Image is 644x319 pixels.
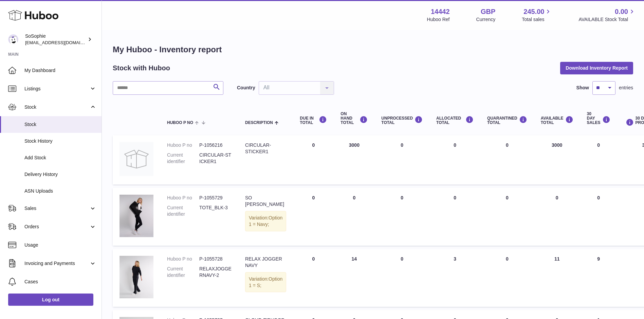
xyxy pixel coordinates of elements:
[24,121,96,128] span: Stock
[245,195,286,208] div: SO [PERSON_NAME]
[167,266,199,279] dt: Current identifier
[506,256,509,262] span: 0
[374,188,429,246] td: 0
[541,116,573,125] div: AVAILABLE Total
[522,7,552,23] a: 245.00 Total sales
[300,116,327,125] div: DUE IN TOTAL
[24,205,89,212] span: Sales
[334,188,374,246] td: 0
[8,294,93,306] a: Log out
[293,135,334,184] td: 0
[8,34,18,45] img: internalAdmin-14442@internal.huboo.com
[245,142,286,155] div: CIRCULAR-STICKER1
[24,138,96,144] span: Stock History
[237,85,255,91] label: Country
[576,85,589,91] label: Show
[431,7,450,16] strong: 14442
[560,62,633,74] button: Download Inventory Report
[429,135,480,184] td: 0
[374,135,429,184] td: 0
[534,135,580,184] td: 3000
[381,116,423,125] div: UNPROCESSED Total
[119,256,153,298] img: product image
[429,249,480,307] td: 3
[580,188,617,246] td: 0
[24,242,96,248] span: Usage
[167,121,193,125] span: Huboo P no
[199,195,232,201] dd: P-1055729
[293,249,334,307] td: 0
[24,86,89,92] span: Listings
[24,188,96,194] span: ASN Uploads
[167,142,199,148] dt: Huboo P no
[245,211,286,231] div: Variation:
[245,272,286,293] div: Variation:
[619,85,633,91] span: entries
[523,7,544,16] span: 245.00
[119,142,153,176] img: product image
[334,135,374,184] td: 3000
[580,135,617,184] td: 0
[476,16,496,23] div: Currency
[615,7,628,16] span: 0.00
[119,195,153,237] img: product image
[334,249,374,307] td: 14
[24,171,96,178] span: Delivery History
[167,195,199,201] dt: Huboo P no
[580,249,617,307] td: 9
[578,16,636,23] span: AVAILABLE Stock Total
[506,195,509,200] span: 0
[24,224,89,230] span: Orders
[374,249,429,307] td: 0
[587,112,610,125] div: 30 DAY SALES
[167,256,199,262] dt: Huboo P no
[167,205,199,217] dt: Current identifier
[199,142,232,148] dd: P-1056216
[293,188,334,246] td: 0
[24,260,89,267] span: Invoicing and Payments
[481,7,495,16] strong: GBP
[341,112,368,125] div: ON HAND Total
[578,7,636,23] a: 0.00 AVAILABLE Stock Total
[199,266,232,279] dd: RELAXJOGGERNAVY-2
[199,205,232,217] dd: TOTE_BLK-3
[24,279,96,285] span: Cases
[24,104,89,110] span: Stock
[506,142,509,148] span: 0
[113,44,633,55] h1: My Huboo - Inventory report
[25,40,100,45] span: [EMAIL_ADDRESS][DOMAIN_NAME]
[429,188,480,246] td: 0
[24,67,96,74] span: My Dashboard
[534,249,580,307] td: 11
[245,256,286,269] div: RELAX JOGGER NAVY
[534,188,580,246] td: 0
[249,276,282,288] span: Option 1 = S;
[25,33,86,46] div: SoSophie
[167,152,199,165] dt: Current identifier
[113,64,170,73] h2: Stock with Huboo
[522,16,552,23] span: Total sales
[487,116,527,125] div: QUARANTINED Total
[199,152,232,165] dd: CIRCULAR-STICKER1
[24,155,96,161] span: Add Stock
[436,116,474,125] div: ALLOCATED Total
[249,215,282,227] span: Option 1 = Navy;
[199,256,232,262] dd: P-1055728
[427,16,450,23] div: Huboo Ref
[245,121,273,125] span: Description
